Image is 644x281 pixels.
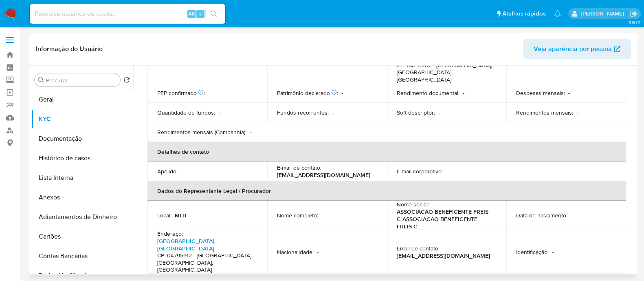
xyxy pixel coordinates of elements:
button: Anexos [31,188,133,207]
a: Notificações [554,10,561,17]
button: KYC [31,109,133,129]
p: - [571,212,572,219]
p: - [438,109,440,116]
a: [GEOGRAPHIC_DATA], [GEOGRAPHIC_DATA] [157,237,215,252]
p: [EMAIL_ADDRESS][DOMAIN_NAME] [397,252,490,259]
p: Rendimento documental : [397,89,459,97]
p: E-mail corporativo : [397,168,443,175]
p: - [218,109,220,116]
p: Patrimônio declarado : [277,89,338,97]
button: Contas Bancárias [31,246,133,266]
button: Retornar ao pedido padrão [123,77,130,86]
p: - [250,128,251,136]
p: Endereço : [157,230,183,237]
button: Documentação [31,129,133,148]
p: Rendimentos mensais (Companhia) : [157,128,246,136]
p: - [568,89,570,97]
button: Histórico de casos [31,148,133,168]
p: Data de nascimento : [516,212,567,219]
p: Soft descriptor : [397,109,435,116]
p: Rendimentos mensais : [516,109,573,116]
h4: CP: 04795912 - [GEOGRAPHIC_DATA], [GEOGRAPHIC_DATA], [GEOGRAPHIC_DATA] [157,252,254,274]
p: ASSOCIACAO BENEFICENTE FREIS C ASSOCIACAO BENEFICENTE FREIS C [397,208,494,230]
p: PEP confirmado : [157,89,205,97]
p: Apelido : [157,168,178,175]
p: [EMAIL_ADDRESS][DOMAIN_NAME] [277,171,370,179]
p: - [317,248,319,256]
p: Quantidade de fundos : [157,109,215,116]
th: Detalhes de contato [147,142,626,162]
p: - [181,168,182,175]
p: Despesas mensais : [516,89,565,97]
button: Geral [31,90,133,109]
p: - [332,109,334,116]
p: - [576,109,578,116]
p: anna.almeida@mercadopago.com.br [580,10,626,18]
p: MLB [175,212,186,219]
span: Alt [188,10,195,18]
p: - [341,89,343,97]
th: Dados do Representante Legal / Procurador [147,181,626,201]
p: - [552,248,554,256]
p: Fundos recorrentes : [277,109,329,116]
h4: CP: 04795912 - [GEOGRAPHIC_DATA], [GEOGRAPHIC_DATA], [GEOGRAPHIC_DATA] [397,62,494,84]
p: Nome completo : [277,212,318,219]
p: - [446,168,448,175]
p: E-mail de contato : [277,164,321,171]
p: Local : [157,212,171,219]
p: - [463,89,464,97]
span: Veja aparência por pessoa [534,39,612,59]
button: Lista Interna [31,168,133,188]
p: Email de contato : [397,245,440,252]
span: s [199,10,202,18]
p: Nacionalidade : [277,248,314,256]
button: Cartões [31,227,133,246]
span: Atalhos rápidos [502,9,546,18]
p: - [321,212,323,219]
p: Nome social : [397,201,429,208]
button: search-icon [205,8,222,20]
h1: Informação do Usuário [36,45,103,53]
input: Pesquise usuários ou casos... [30,9,225,19]
button: Adiantamentos de Dinheiro [31,207,133,227]
a: Sair [629,9,638,18]
input: Procurar [46,77,117,84]
button: Procurar [38,77,44,83]
p: Identificação : [516,248,549,256]
button: Veja aparência por pessoa [523,39,631,59]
